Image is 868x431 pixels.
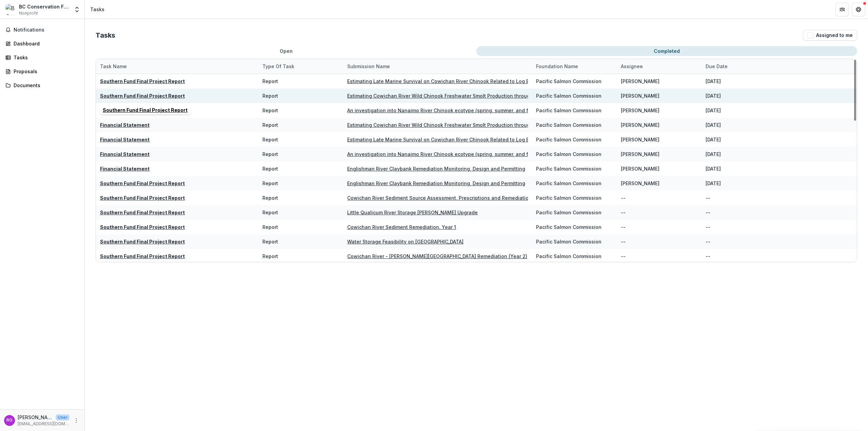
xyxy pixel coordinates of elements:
[706,78,721,85] div: [DATE]
[100,137,150,142] a: Financial Statement
[347,195,544,201] a: Cowichan River Sediment Source Assessment, Prescriptions and Remediation Plan
[706,209,710,216] div: --
[3,80,82,91] a: Documents
[347,210,478,215] a: Little Qualicum River Storage [PERSON_NAME] Upgrade
[536,165,601,172] div: Pacific Salmon Commission
[536,223,601,231] div: Pacific Salmon Commission
[262,253,278,260] div: Report
[100,151,150,157] u: Financial Statement
[262,238,278,245] div: Report
[706,151,721,158] div: [DATE]
[6,418,13,423] div: Rina Guxholli
[347,107,633,113] a: An investigation into Nanaimo River Chinook ecotype (spring, summer, and fall) and Coho run timin...
[100,180,185,186] a: Southern Fund Final Project Report
[803,30,857,41] button: Assigned to me
[347,93,632,99] a: Estimating Cowichan River Wild Chinook Freshwater Smolt Production through a PIT tag based Mark R...
[19,3,70,10] div: BC Conservation Foundation (Nanaimo Office)
[835,3,849,16] button: Partners
[262,107,278,114] div: Report
[476,46,857,56] button: Completed
[100,122,150,128] u: Financial Statement
[14,54,76,61] div: Tasks
[347,224,456,230] a: Cowichan River Sediment Remediation. Year 1
[14,68,76,75] div: Proposals
[96,31,115,39] h2: Tasks
[536,238,601,245] div: Pacific Salmon Commission
[706,107,721,114] div: [DATE]
[100,224,185,230] a: Southern Fund Final Project Report
[262,223,278,231] div: Report
[100,210,185,215] a: Southern Fund Final Project Report
[3,24,82,35] button: Notifications
[347,239,463,244] u: Water Storage Feasibility on [GEOGRAPHIC_DATA]
[621,121,659,129] div: [PERSON_NAME]
[14,82,76,89] div: Documents
[536,180,601,187] div: Pacific Salmon Commission
[96,59,258,74] div: Task Name
[536,121,601,129] div: Pacific Salmon Commission
[536,151,601,158] div: Pacific Salmon Commission
[87,4,107,14] nav: breadcrumb
[18,421,70,427] p: [EMAIL_ADDRESS][DOMAIN_NAME]
[347,180,525,186] a: Englishman River Claybank Remediation Monitoring, Design and Permitting
[3,52,82,63] a: Tasks
[706,223,710,231] div: --
[536,78,601,85] div: Pacific Salmon Commission
[258,63,298,70] div: Type of Task
[19,10,38,16] span: Nonprofit
[621,78,659,85] div: [PERSON_NAME]
[621,253,626,260] div: --
[100,78,185,84] a: Southern Fund Final Project Report
[706,180,721,187] div: [DATE]
[5,4,16,15] img: BC Conservation Foundation (Nanaimo Office)
[621,180,659,187] div: [PERSON_NAME]
[100,93,185,99] u: Southern Fund Final Project Report
[532,59,617,74] div: Foundation Name
[343,63,394,70] div: Submission Name
[617,59,702,74] div: Assignee
[536,194,601,201] div: Pacific Salmon Commission
[347,151,633,157] a: An investigation into Nanaimo River Chinook ecotype (spring, summer, and fall) and Coho run timin...
[536,92,601,99] div: Pacific Salmon Commission
[100,195,185,201] a: Southern Fund Final Project Report
[3,66,82,77] a: Proposals
[258,59,343,74] div: Type of Task
[347,253,527,259] a: Cowichan River - [PERSON_NAME][GEOGRAPHIC_DATA] Remediation (Year 2)
[100,107,185,113] a: Southern Fund Final Project Report
[347,78,685,84] a: Estimating Late Marine Survival on Cowichan River Chinook Related to Log Boom Presence, Seal Abun...
[621,92,659,99] div: [PERSON_NAME]
[702,63,732,70] div: Due Date
[96,63,131,70] div: Task Name
[706,92,721,99] div: [DATE]
[100,253,185,259] a: Southern Fund Final Project Report
[536,136,601,143] div: Pacific Salmon Commission
[262,136,278,143] div: Report
[706,238,710,245] div: --
[100,239,185,244] u: Southern Fund Final Project Report
[536,253,601,260] div: Pacific Salmon Commission
[532,63,582,70] div: Foundation Name
[347,137,685,142] u: Estimating Late Marine Survival on Cowichan River Chinook Related to Log Boom Presence, Seal Abun...
[56,414,70,420] p: User
[72,3,82,16] button: Open entity switcher
[14,40,76,47] div: Dashboard
[347,166,525,172] a: Englishman River Claybank Remediation Monitoring, Design and Permitting
[347,122,632,128] u: Estimating Cowichan River Wild Chinook Freshwater Smolt Production through a PIT tag based Mark R...
[262,92,278,99] div: Report
[621,151,659,158] div: [PERSON_NAME]
[100,166,150,172] a: Financial Statement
